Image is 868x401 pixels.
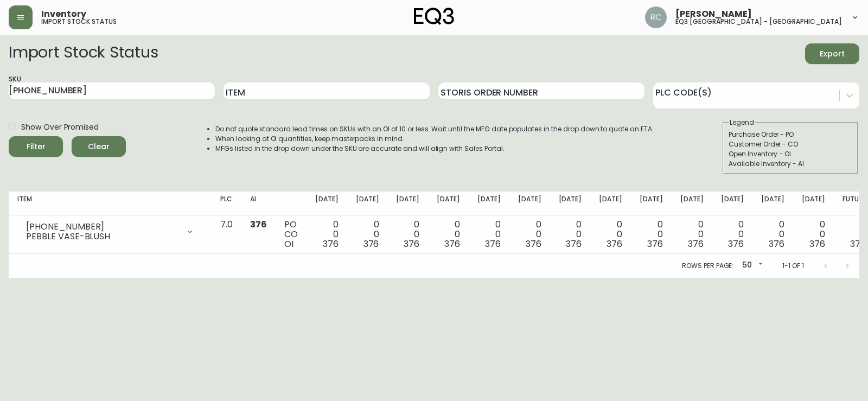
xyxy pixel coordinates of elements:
span: 376 [250,218,267,231]
span: Clear [80,140,117,154]
th: [DATE] [752,192,793,215]
span: 376 [566,238,582,250]
div: 0 0 [559,220,582,249]
th: [DATE] [387,192,428,215]
div: 0 0 [761,220,784,249]
button: Clear [72,136,126,157]
th: [DATE] [347,192,388,215]
p: 1-1 of 1 [782,261,804,271]
th: [DATE] [631,192,672,215]
div: 0 0 [437,220,460,249]
span: 376 [688,238,704,250]
div: 0 0 [802,220,825,249]
legend: Legend [729,118,755,128]
th: [DATE] [712,192,753,215]
button: Filter [9,136,63,157]
div: 50 [738,257,765,275]
img: logo [414,8,454,25]
th: [DATE] [793,192,834,215]
li: MFGs listed in the drop down under the SKU are accurate and will align with Sales Portal. [215,144,654,154]
li: Do not quote standard lead times on SKUs with an OI of 10 or less. Wait until the MFG date popula... [215,124,654,134]
th: [DATE] [509,192,550,215]
span: Inventory [41,10,86,18]
img: 75cc83b809079a11c15b21e94bbc0507 [645,7,667,28]
div: 0 0 [356,220,379,249]
span: 376 [404,238,419,250]
span: OI [284,238,293,250]
span: Show Over Promised [21,122,99,133]
th: [DATE] [590,192,631,215]
th: AI [241,192,276,215]
span: Export [814,47,851,61]
p: Rows per page: [682,261,733,271]
th: Item [9,192,212,215]
span: 376 [485,238,501,250]
div: Filter [27,140,46,154]
span: 376 [607,238,622,250]
div: 0 0 [599,220,622,249]
span: 376 [647,238,663,250]
li: When looking at OI quantities, keep masterpacks in mind. [215,134,654,144]
div: PEBBLE VASE-BLUSH [26,232,179,241]
button: Export [805,43,859,64]
span: 376 [850,238,866,250]
div: Open Inventory - OI [729,149,852,159]
div: Available Inventory - AI [729,159,852,169]
div: 0 0 [396,220,419,249]
span: 376 [526,238,541,250]
span: 376 [323,238,339,250]
div: Purchase Order - PO [729,130,852,139]
div: 0 0 [518,220,541,249]
span: 376 [769,238,784,250]
span: [PERSON_NAME] [675,10,752,18]
div: 0 0 [640,220,663,249]
h5: eq3 [GEOGRAPHIC_DATA] - [GEOGRAPHIC_DATA] [675,18,842,25]
div: PO CO [284,220,298,249]
th: [DATE] [550,192,591,215]
div: [PHONE_NUMBER] [26,222,179,232]
h5: import stock status [41,18,117,25]
div: [PHONE_NUMBER]PEBBLE VASE-BLUSH [17,220,203,244]
span: 376 [363,238,379,250]
div: 0 0 [315,220,339,249]
h2: Import Stock Status [9,43,158,64]
div: 0 0 [477,220,501,249]
div: 0 0 [680,220,704,249]
div: 0 0 [843,220,866,249]
span: 376 [809,238,825,250]
th: [DATE] [428,192,469,215]
div: 0 0 [721,220,744,249]
th: [DATE] [307,192,347,215]
td: 7.0 [212,215,241,254]
th: [DATE] [469,192,509,215]
span: 376 [444,238,460,250]
th: PLC [212,192,241,215]
span: 376 [728,238,744,250]
div: Customer Order - CO [729,139,852,149]
th: [DATE] [672,192,712,215]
